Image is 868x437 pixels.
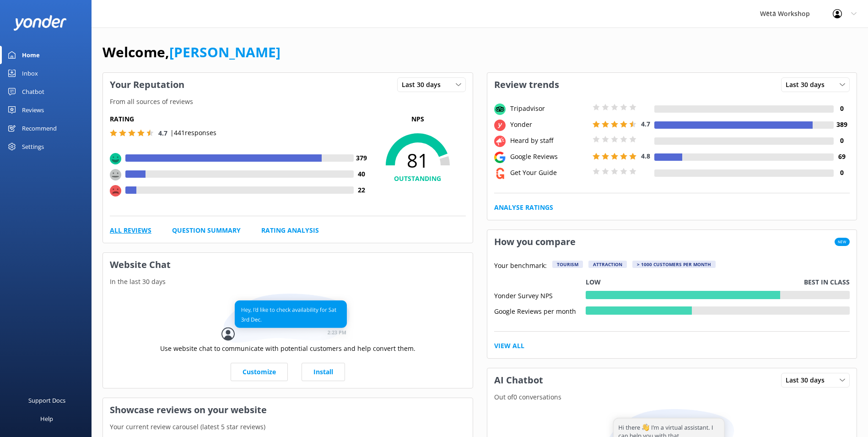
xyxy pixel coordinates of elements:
h4: OUTSTANDING [370,174,466,184]
img: conversation... [221,294,354,344]
a: [PERSON_NAME] [169,43,280,61]
p: In the last 30 days [103,277,473,287]
span: 4.7 [158,129,167,137]
h4: 389 [834,120,850,130]
h4: 0 [834,104,850,114]
h4: 69 [834,152,850,162]
div: Get Your Guide [508,168,590,178]
a: Analyse Ratings [494,202,553,213]
a: Question Summary [172,225,241,235]
span: Last 30 days [402,80,446,90]
span: New [835,238,850,246]
p: Low [586,277,601,287]
div: Support Docs [28,391,65,410]
div: Help [40,410,53,428]
div: Tripadvisor [508,104,590,114]
div: Settings [22,137,44,156]
a: Rating Analysis [261,225,319,235]
div: Reviews [22,101,44,119]
p: Your current review carousel (latest 5 star reviews) [103,422,473,432]
h4: 22 [354,185,370,195]
h4: 40 [354,169,370,179]
a: Install [302,363,345,381]
span: 81 [370,149,466,172]
span: 4.7 [641,120,650,128]
h3: AI Chatbot [487,368,550,392]
div: Tourism [552,261,583,268]
div: Google Reviews [508,152,590,162]
p: NPS [370,114,466,124]
div: Home [22,46,40,64]
p: Best in class [804,277,850,287]
div: Recommend [22,119,57,137]
div: Chatbot [22,82,44,101]
h3: Your Reputation [103,73,191,97]
p: Your benchmark: [494,261,547,272]
a: View All [494,341,524,351]
h3: Review trends [487,73,566,97]
div: Google Reviews per month [494,306,586,315]
p: From all sources of reviews [103,97,473,107]
h3: Website Chat [103,253,473,277]
p: | 441 responses [170,128,216,138]
span: 4.8 [641,152,650,160]
div: > 1000 customers per month [632,261,716,268]
a: All Reviews [110,225,151,235]
h4: 379 [354,153,370,163]
h5: Rating [110,114,370,124]
div: Heard by staff [508,136,590,146]
div: Yonder [508,120,590,130]
span: Last 30 days [786,80,830,90]
span: Last 30 days [786,375,830,385]
div: Yonder Survey NPS [494,291,586,299]
div: Attraction [588,261,627,268]
img: yonder-white-logo.png [14,15,66,30]
div: Inbox [22,64,38,82]
h4: 0 [834,136,850,146]
h1: Welcome, [102,41,280,63]
h3: How you compare [487,230,582,254]
p: Out of 0 conversations [487,392,857,402]
p: Use website chat to communicate with potential customers and help convert them. [160,344,415,354]
h3: Showcase reviews on your website [103,398,473,422]
a: Customize [231,363,288,381]
h4: 0 [834,168,850,178]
